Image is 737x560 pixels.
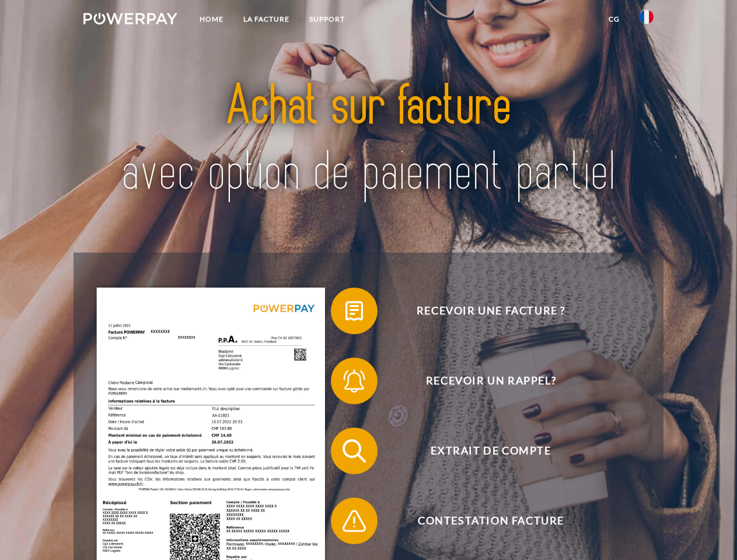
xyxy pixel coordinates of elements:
[348,358,634,404] span: Recevoir un rappel?
[599,9,630,30] a: CG
[640,10,654,24] img: fr
[331,428,634,474] button: Extrait de compte
[348,288,634,334] span: Recevoir une facture ?
[233,9,299,30] a: LA FACTURE
[299,9,355,30] a: Support
[331,358,634,404] button: Recevoir un rappel?
[331,498,634,544] button: Contestation Facture
[83,13,177,24] img: logo-powerpay-white.svg
[340,366,369,395] img: qb_bell.svg
[340,506,369,535] img: qb_warning.svg
[340,436,369,466] img: qb_search.svg
[348,498,634,544] span: Contestation Facture
[340,296,369,325] img: qb_bill.svg
[111,56,626,223] img: title-powerpay_fr.svg
[348,428,634,474] span: Extrait de compte
[331,288,634,334] button: Recevoir une facture ?
[190,9,233,30] a: Home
